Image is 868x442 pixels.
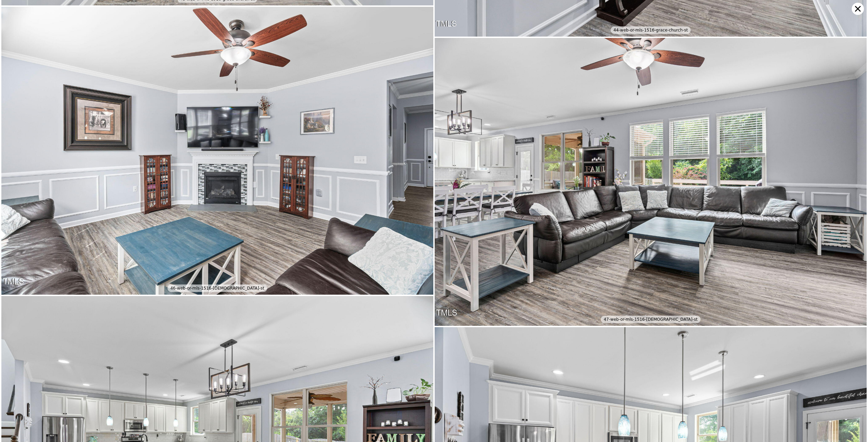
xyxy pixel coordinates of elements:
div: 46-web-or-mls-1516-[DEMOGRAPHIC_DATA]-st [167,285,267,292]
img: 47-web-or-mls-1516-grace-church-st [435,38,867,326]
div: 47-web-or-mls-1516-[DEMOGRAPHIC_DATA]-st [601,316,700,323]
div: 44-web-or-mls-1516-grace-church-st [611,26,690,34]
img: 46-web-or-mls-1516-grace-church-st [1,7,433,295]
